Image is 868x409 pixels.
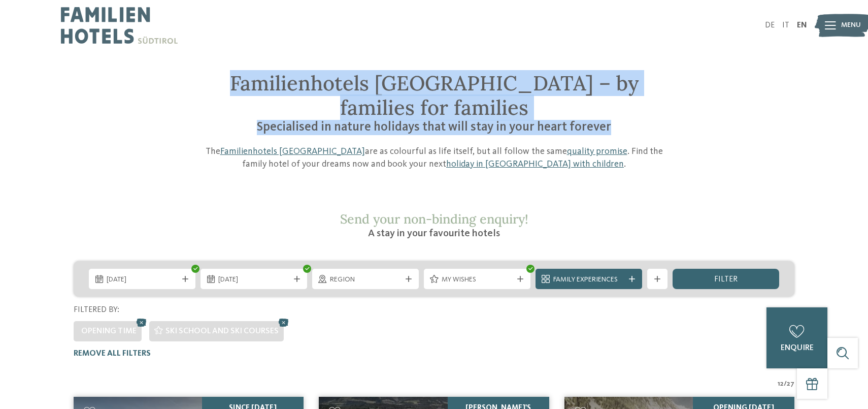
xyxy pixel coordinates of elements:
span: Region [330,275,401,285]
span: 27 [787,379,794,389]
span: Filtered by: [74,306,119,314]
span: [DATE] [107,275,178,285]
span: Send your non-binding enquiry! [340,211,528,227]
span: Remove all filters [74,350,151,358]
span: Menu [841,20,861,30]
span: Opening time [81,327,137,335]
a: DE [765,21,775,29]
a: IT [782,21,789,29]
span: [DATE] [218,275,289,285]
a: EN [797,21,807,29]
span: Specialised in nature holidays that will stay in your heart forever [257,121,611,134]
a: Familienhotels [GEOGRAPHIC_DATA] [220,147,365,156]
span: Family Experiences [553,275,624,285]
span: Ski school and ski courses [165,327,279,335]
span: My wishes [442,275,513,285]
a: quality promise [567,147,627,156]
span: enquire [781,344,814,352]
a: enquire [766,307,827,368]
span: A stay in your favourite hotels [368,229,500,239]
span: / [784,379,787,389]
a: holiday in [GEOGRAPHIC_DATA] with children [446,160,624,169]
p: The are as colourful as life itself, but all follow the same . Find the family hotel of your drea... [193,145,675,171]
span: 12 [778,379,784,389]
span: filter [714,275,738,284]
span: Familienhotels [GEOGRAPHIC_DATA] – by families for families [230,70,639,120]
